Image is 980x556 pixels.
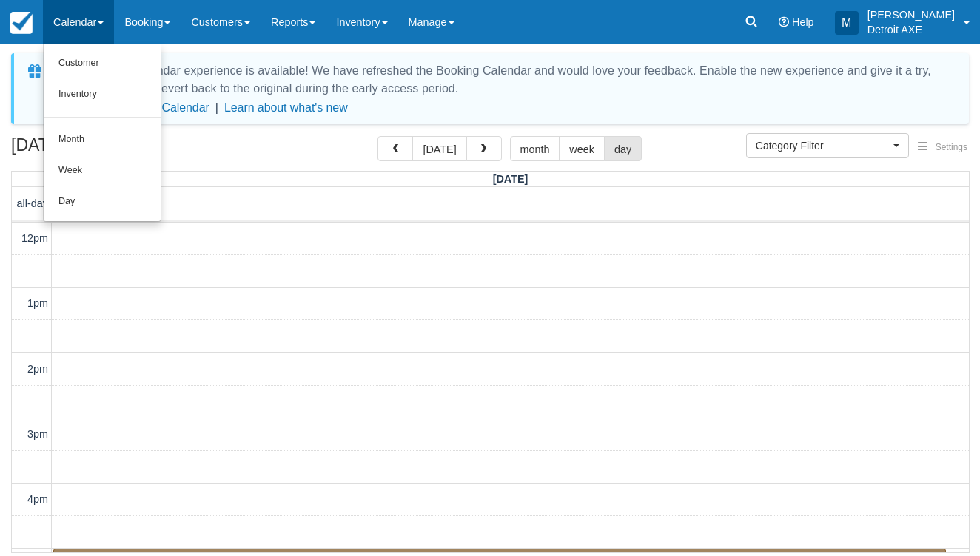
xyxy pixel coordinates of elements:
[27,297,48,309] span: 1pm
[224,101,348,114] a: Learn about what's new
[604,136,642,161] button: day
[44,155,161,186] a: Week
[50,62,951,98] div: A new Booking Calendar experience is available! We have refreshed the Booking Calendar and would ...
[21,232,48,244] span: 12pm
[867,7,955,22] p: [PERSON_NAME]
[27,363,48,375] span: 2pm
[50,101,209,115] button: Enable New Booking Calendar
[11,136,198,163] h2: [DATE]
[44,124,161,155] a: Month
[559,136,605,161] button: week
[44,186,161,217] a: Day
[412,136,466,161] button: [DATE]
[44,79,161,110] a: Inventory
[835,11,859,35] div: M
[44,48,161,79] a: Customer
[27,493,48,505] span: 4pm
[909,137,976,158] button: Settings
[779,17,789,27] i: Help
[756,138,890,153] span: Category Filter
[215,101,218,114] span: |
[10,12,33,34] img: checkfront-main-nav-mini-logo.png
[510,136,560,161] button: month
[17,197,48,209] span: all-day
[43,44,161,222] ul: Calendar
[27,428,48,440] span: 3pm
[493,173,528,185] span: [DATE]
[792,16,814,28] span: Help
[867,22,955,37] p: Detroit AXE
[746,133,909,158] button: Category Filter
[936,142,967,152] span: Settings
